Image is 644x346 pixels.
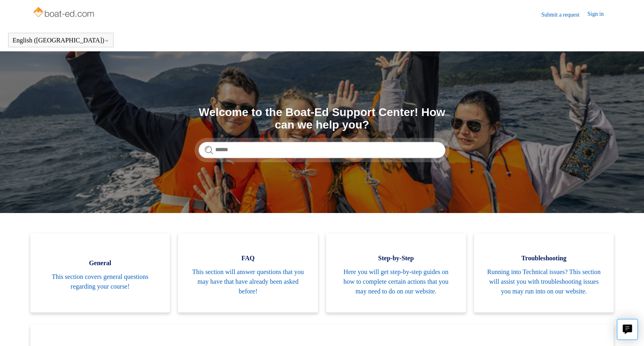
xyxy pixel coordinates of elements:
[617,319,638,340] button: Live chat
[541,11,587,19] a: Submit a request
[474,233,614,312] a: Troubleshooting Running into Technical issues? This section will assist you with troubleshooting ...
[178,233,318,312] a: FAQ This section will answer questions that you may have that have already been asked before!
[199,106,445,131] h1: Welcome to the Boat-Ed Support Center! How can we help you?
[338,267,454,296] span: Here you will get step-by-step guides on how to complete certain actions that you may need to do ...
[30,233,170,312] a: General This section covers general questions regarding your course!
[32,5,97,21] img: Boat-Ed Help Center home page
[42,258,158,268] span: General
[13,37,109,44] button: English ([GEOGRAPHIC_DATA])
[190,267,306,296] span: This section will answer questions that you may have that have already been asked before!
[587,10,612,19] a: Sign in
[338,253,454,263] span: Step-by-Step
[326,233,466,312] a: Step-by-Step Here you will get step-by-step guides on how to complete certain actions that you ma...
[486,267,602,296] span: Running into Technical issues? This section will assist you with troubleshooting issues you may r...
[42,272,158,291] span: This section covers general questions regarding your course!
[486,253,602,263] span: Troubleshooting
[190,253,306,263] span: FAQ
[199,142,445,158] input: Search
